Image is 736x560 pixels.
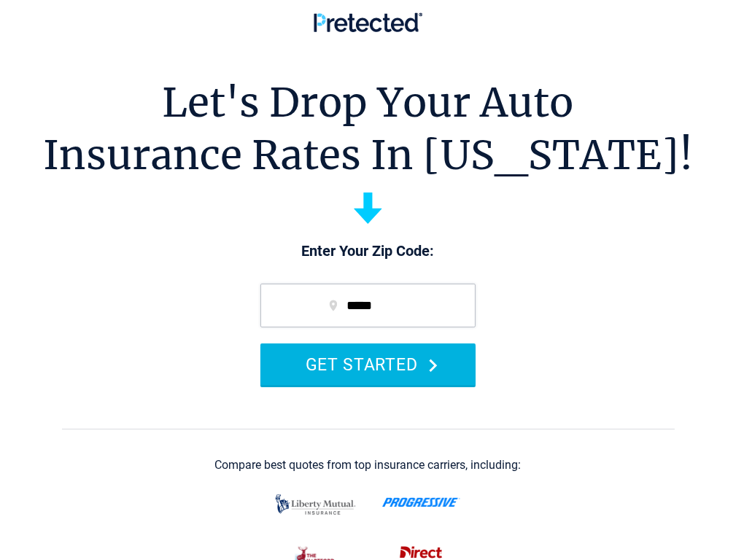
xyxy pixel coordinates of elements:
img: progressive [382,497,460,507]
input: zip code [260,284,476,327]
button: GET STARTED [260,343,476,385]
img: Pretected Logo [314,12,422,32]
img: liberty [271,487,360,522]
h1: Let's Drop Your Auto Insurance Rates In [US_STATE]! [43,77,693,182]
div: Compare best quotes from top insurance carriers, including: [215,459,522,472]
p: Enter Your Zip Code: [246,241,490,262]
